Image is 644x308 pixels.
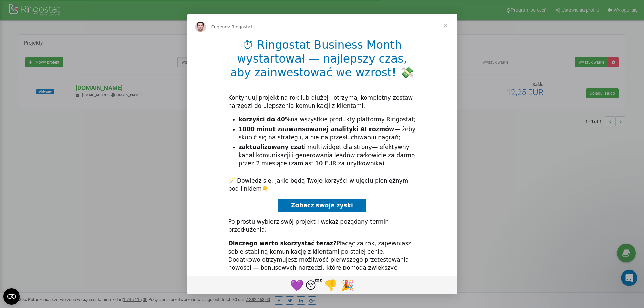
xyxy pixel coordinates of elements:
[195,22,206,32] img: Profile image for Eugene
[305,277,322,293] span: sleeping reaction
[228,94,416,110] div: Kontynuuj projekt na rok lub dłużej i otrzymaj kompletny zestaw narzędzi do ulepszenia komunikacj...
[324,279,337,292] span: 👎
[288,277,305,293] span: purple heart reaction
[339,277,356,293] span: tada reaction
[239,126,395,133] b: 1000 minut zaawansowanej analityki AI rozmów
[228,177,416,193] div: 🪄 Dowiedz się, jakie będą Twoje korzyści w ujęciu pieniężnym, pod linkiem👇
[433,14,457,38] span: Zamknij
[239,144,304,150] b: zaktualizowany czat
[228,240,416,280] div: Płacąc za rok, zapewniasz sobie stabilną komunikację z klientami po stałej cenie. Dodatkowo otrzy...
[228,38,416,84] h1: ⏱ Ringostat Business Month wystartował — najlepszy czas, aby zainwestować we wzrost! 💸
[239,116,291,123] b: korzyści do 40%
[278,199,366,212] a: Zobacz swoje zyski
[290,279,304,292] span: 💜
[291,202,353,209] span: Zobacz swoje zyski
[211,24,228,29] span: Eugene
[322,277,339,293] span: 1 reaction
[228,240,337,247] b: Dlaczego warto skorzystać teraz?
[228,218,416,234] div: Po prostu wybierz swój projekt i wskaż pożądany termin przedłużenia.
[239,125,416,142] li: — żeby skupić się na strategii, a nie na przesłuchiwaniu nagrań;
[239,116,416,124] li: na wszystkie produkty platformy Ringostat;
[228,24,252,29] span: z Ringostat
[239,143,416,168] li: i multiwidget dla strony— efektywny kanał komunikacji i generowania leadów całkowicie za darmo pr...
[341,279,354,292] span: 🎉
[305,279,323,292] span: 😴
[3,288,20,305] button: Open CMP widget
